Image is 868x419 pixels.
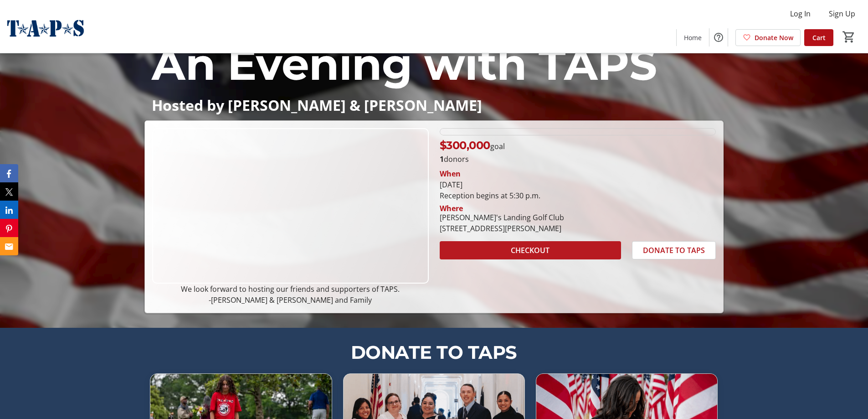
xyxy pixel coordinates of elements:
div: When [440,168,461,179]
span: An Evening with TAPS [152,37,657,91]
button: Sign Up [822,6,863,21]
button: Help [709,28,728,47]
span: Home [684,33,702,42]
span: Log In [790,8,811,19]
div: [PERSON_NAME]'s Landing Golf Club [440,212,564,223]
span: Donate Now [755,33,793,42]
p: donors [440,154,716,165]
span: Sign Up [829,8,855,19]
button: Cart [841,29,857,45]
button: Log In [783,6,818,21]
a: Cart [804,29,833,46]
div: [STREET_ADDRESS][PERSON_NAME] [440,223,564,234]
a: Home [677,29,709,46]
button: DONATE TO TAPS [632,241,716,259]
span: $300,000 [440,139,490,152]
div: 0.0003333333333333333% of fundraising goal reached [440,128,716,135]
p: -[PERSON_NAME] & [PERSON_NAME] and Family [152,295,428,305]
span: DONATE TO TAPS [351,341,517,363]
p: Hosted by [PERSON_NAME] & [PERSON_NAME] [152,97,716,113]
a: Donate Now [735,29,801,46]
b: 1 [440,154,444,164]
div: [DATE] Reception begins at 5:30 p.m. [440,179,716,201]
p: We look forward to hosting our friends and supporters of TAPS. [152,284,428,295]
p: goal [440,137,505,154]
img: Campaign CTA Media Photo [152,128,428,284]
span: DONATE TO TAPS [643,245,705,256]
div: Where [440,205,463,212]
span: CHECKOUT [511,245,550,256]
span: Cart [812,33,826,42]
button: CHECKOUT [440,241,621,259]
img: Tragedy Assistance Program for Survivors's Logo [5,4,87,49]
